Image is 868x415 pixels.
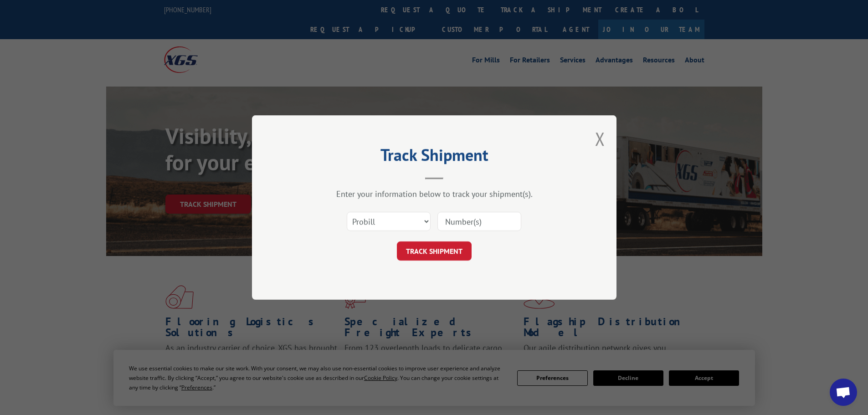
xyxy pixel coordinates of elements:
button: Close modal [595,127,605,151]
div: Open chat [830,379,857,406]
h2: Track Shipment [298,149,571,166]
button: TRACK SHIPMENT [397,241,472,261]
div: Enter your information below to track your shipment(s). [298,189,571,199]
input: Number(s) [437,212,521,231]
